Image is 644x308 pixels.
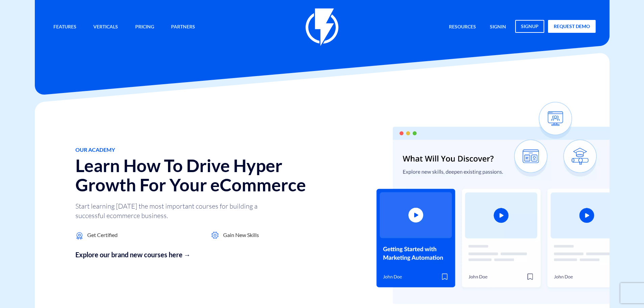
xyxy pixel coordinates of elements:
a: signin [485,20,511,34]
h1: Our Academy [75,147,337,153]
a: Verticals [88,20,123,34]
span: Get Certified [87,231,118,239]
p: Start learning [DATE] the most important courses for building a successful ecommerce business. [75,202,278,220]
a: Partners [166,20,200,34]
a: Resources [444,20,481,34]
h2: Learn How To Drive Hyper Growth For Your eCommerce [75,156,337,194]
a: signup [515,20,544,33]
a: Features [48,20,81,34]
a: request demo [548,20,596,33]
a: Explore our brand new courses here → [75,250,337,260]
a: Pricing [130,20,159,34]
span: Gain New Skills [223,231,259,239]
